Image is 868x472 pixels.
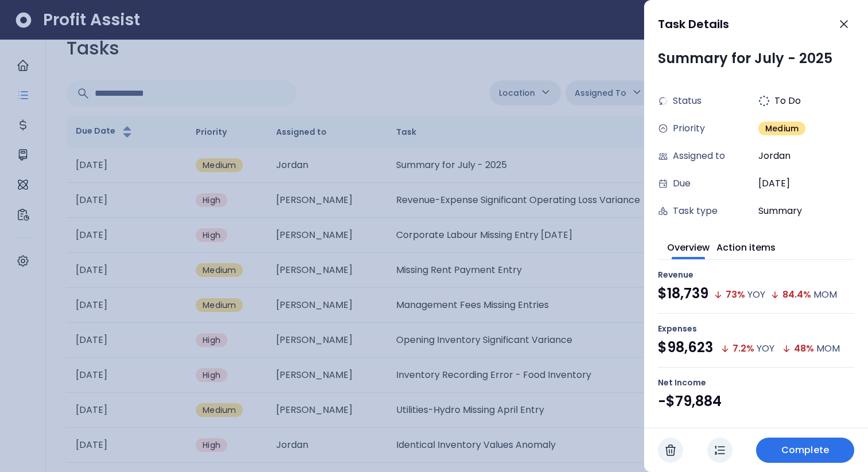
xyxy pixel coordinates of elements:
[658,269,854,281] div: Revenue
[658,323,854,335] div: Expenses
[673,122,705,135] span: Priority
[716,234,776,259] button: Action items
[658,337,713,358] div: $98,623
[756,438,854,463] button: Complete
[758,149,790,163] span: Jordan
[774,94,801,108] span: To Do
[673,149,725,163] span: Assigned to
[813,288,837,302] div: MOM
[757,342,774,356] div: YOY
[782,288,811,302] div: 84.4 %
[658,15,824,33] div: Task Details
[765,123,799,134] span: Medium
[758,95,770,107] img: todo
[658,48,854,69] div: Summary for July - 2025
[673,177,691,190] span: Due
[673,94,702,108] span: Status
[758,204,802,218] span: Summary
[658,377,854,389] div: Net Income
[726,288,745,302] div: 73 %
[658,283,708,304] div: $18,739
[816,342,840,356] div: MOM
[794,342,814,356] div: 48 %
[733,342,754,356] div: 7.2 %
[747,288,765,302] div: YOY
[658,391,722,412] div: -$79,884
[758,177,790,190] span: [DATE]
[781,443,829,457] span: Complete
[667,234,710,259] button: Overview
[673,204,718,218] span: Task type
